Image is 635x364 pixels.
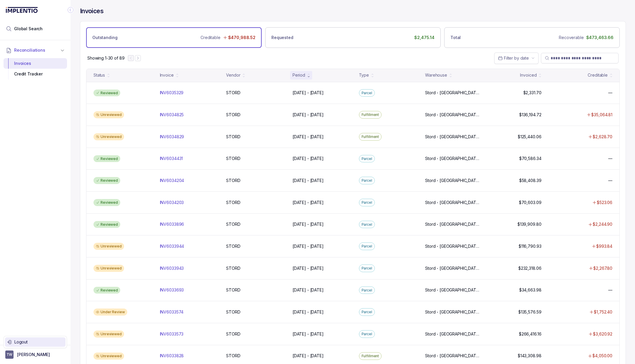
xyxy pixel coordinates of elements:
[93,177,120,184] div: Reviewed
[519,156,542,161] p: $70,586.34
[80,7,103,15] h4: Invoices
[425,72,447,78] div: Warehouse
[160,72,174,78] div: Invoice
[519,287,542,293] p: $34,663.98
[293,287,324,293] p: [DATE] - [DATE]
[519,112,541,118] p: $136,194.72
[93,287,120,294] div: Reviewed
[160,331,184,337] p: INV6033573
[588,72,608,78] div: Creditable
[519,200,542,205] p: $70,603.09
[93,199,120,206] div: Reviewed
[593,134,612,140] p: $2,628.70
[494,53,539,64] button: Date Range Picker
[293,112,324,118] p: [DATE] - [DATE]
[226,265,240,271] p: STORD
[362,309,372,315] p: Parcel
[520,72,537,78] div: Invoiced
[93,90,120,97] div: Reviewed
[362,112,379,118] p: Fulfillment
[362,222,372,227] p: Parcel
[17,352,50,358] p: [PERSON_NAME]
[160,156,183,161] p: INV6034431
[425,353,480,359] p: Stord - [GEOGRAPHIC_DATA]
[425,178,480,183] p: Stord - [GEOGRAPHIC_DATA]
[293,243,324,249] p: [DATE] - [DATE]
[425,134,480,140] p: Stord - [GEOGRAPHIC_DATA]
[8,58,62,69] div: Invoices
[293,72,305,78] div: Period
[5,350,65,359] button: User initials[PERSON_NAME]
[425,200,480,205] p: Stord - [GEOGRAPHIC_DATA]
[362,265,372,271] p: Parcel
[226,156,240,161] p: STORD
[226,331,240,337] p: STORD
[67,6,74,14] div: Collapse Icon
[93,72,105,78] div: Status
[425,331,480,337] p: Stord - [GEOGRAPHIC_DATA]
[518,309,541,315] p: $135,576.59
[226,221,240,227] p: STORD
[519,331,541,337] p: $266,416.16
[228,35,255,41] p: $470,988.52
[93,155,120,162] div: Reviewed
[362,243,372,249] p: Parcel
[160,134,184,140] p: INV6034829
[226,309,240,315] p: STORD
[362,156,372,162] p: Parcel
[519,243,541,249] p: $116,790.93
[226,178,240,183] p: STORD
[226,287,240,293] p: STORD
[293,353,324,359] p: [DATE] - [DATE]
[425,287,480,293] p: Stord - [GEOGRAPHIC_DATA]
[87,55,124,61] p: Showing 1-30 of 89
[5,350,14,359] span: User initials
[93,221,120,228] div: Reviewed
[293,134,324,140] p: [DATE] - [DATE]
[160,309,184,315] p: INV6033574
[226,90,240,96] p: STORD
[93,133,124,140] div: Unreviewed
[425,265,480,271] p: Stord - [GEOGRAPHIC_DATA]
[160,243,184,249] p: INV6033944
[519,178,542,183] p: $58,408.39
[425,309,480,315] p: Stord - [GEOGRAPHIC_DATA]
[293,331,324,337] p: [DATE] - [DATE]
[362,287,372,293] p: Parcel
[14,339,63,345] p: Logout
[608,178,612,183] p: —
[226,200,240,205] p: STORD
[592,353,612,359] p: $4,050.00
[608,287,612,293] p: —
[135,55,141,61] button: Next Page
[93,331,124,338] div: Unreviewed
[362,90,372,96] p: Parcel
[450,35,461,41] p: Total
[226,134,240,140] p: STORD
[92,35,117,41] p: Outstanding
[293,90,324,96] p: [DATE] - [DATE]
[14,26,43,32] span: Global Search
[87,55,124,61] div: Remaining page entries
[523,90,542,96] p: $2,331.70
[518,353,541,359] p: $143,308.98
[160,287,184,293] p: INV6033693
[293,156,324,161] p: [DATE] - [DATE]
[597,200,612,205] p: $523.06
[518,134,541,140] p: $125,440.06
[226,72,240,78] div: Vendor
[14,47,45,53] span: Reconciliations
[425,221,480,227] p: Stord - [GEOGRAPHIC_DATA]
[593,331,612,337] p: $3,620.92
[362,134,379,140] p: Fulfillment
[93,265,124,272] div: Unreviewed
[608,156,612,161] p: —
[425,243,480,249] p: Stord - [GEOGRAPHIC_DATA]
[160,178,184,183] p: INV6034204
[293,265,324,271] p: [DATE] - [DATE]
[160,112,184,118] p: INV6034825
[504,55,529,60] span: Filter by date
[8,69,62,79] div: Credit Tracker
[414,35,435,41] p: $2,475.14
[518,265,541,271] p: $232,318.06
